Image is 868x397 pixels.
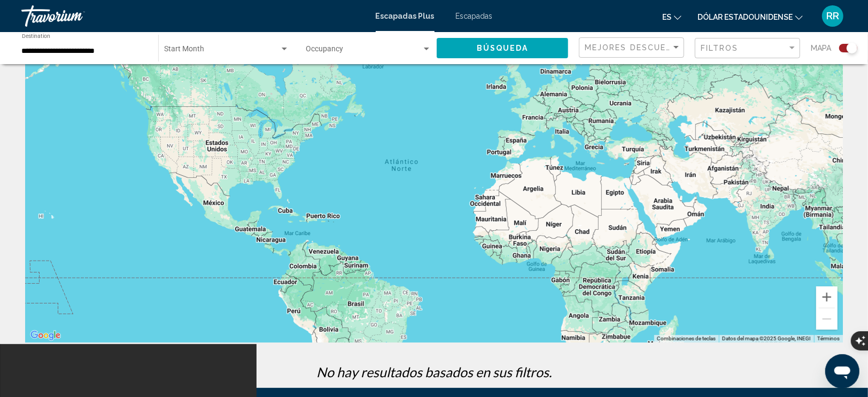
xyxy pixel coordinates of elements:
[28,329,63,342] img: Google
[28,329,63,342] a: Abre esta zona en Google Maps (se abre en una nueva ventana)
[477,44,529,53] span: Búsqueda
[825,354,859,388] iframe: Botón para iniciar la ventana de mensajería
[701,44,739,52] span: Filtros
[819,5,847,27] button: Menú de usuario
[657,335,716,342] button: Combinaciones de teclas
[697,9,803,25] button: Cambiar moneda
[376,12,435,20] a: Escapadas Plus
[21,5,365,27] a: Travorium
[437,38,568,58] button: Búsqueda
[826,10,839,21] font: RR
[585,43,692,52] span: Mejores descuentos
[456,12,493,20] a: Escapadas
[722,336,811,341] span: Datos del mapa ©2025 Google, INEGI
[816,308,838,330] button: Reducir
[811,41,831,56] span: Mapa
[662,13,671,21] font: es
[816,286,838,308] button: Ampliar
[585,43,681,52] mat-select: Sort by
[697,13,793,21] font: Dólar estadounidense
[662,9,681,25] button: Cambiar idioma
[20,364,848,380] p: No hay resultados basados ​​en sus filtros.
[817,336,840,341] a: Términos
[695,37,800,59] button: Filter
